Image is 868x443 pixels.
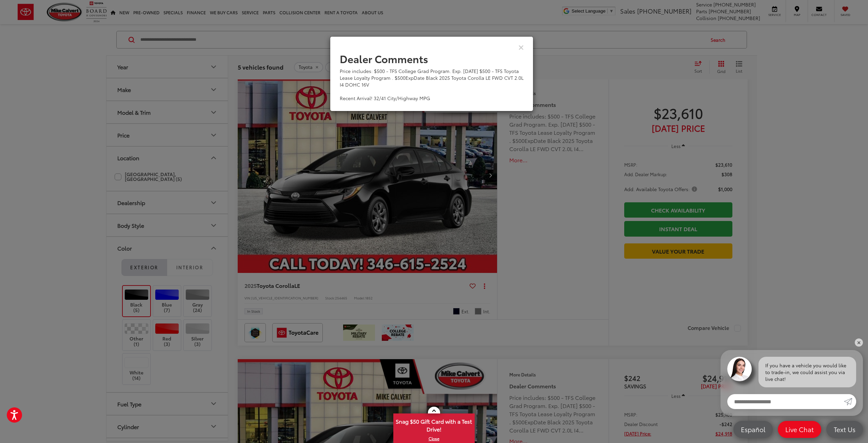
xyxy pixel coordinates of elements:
a: Submit [844,394,856,409]
button: Close [518,43,524,51]
h2: Dealer Comments [340,53,524,64]
a: Español [733,421,773,438]
span: Live Chat [782,425,817,433]
a: Live Chat [778,421,821,438]
span: Text Us [830,425,859,433]
input: Enter your message [727,394,844,409]
div: If you have a vehicle you would like to trade-in, we could assist you via live chat! [758,357,856,387]
a: Text Us [826,421,863,438]
span: Snag $50 Gift Card with a Test Drive! [394,414,474,435]
div: Price includes: $500 - TFS College Grad Program. Exp. [DATE] $500 - TFS Toyota Lease Loyalty Prog... [340,68,524,101]
img: Agent profile photo [727,357,752,381]
span: Español [737,425,769,433]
